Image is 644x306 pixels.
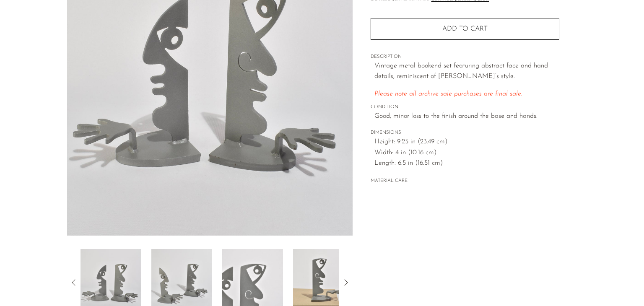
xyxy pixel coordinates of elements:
p: Vintage metal bookend set featuring abstract face and hand details, reminiscent of [PERSON_NAME]’... [374,61,559,82]
button: Add to cart [371,18,559,40]
span: Good; minor loss to the finish around the base and hands. [374,111,559,122]
button: MATERIAL CARE [371,178,408,184]
span: Please note all archive sale purchases are final sale. [374,91,522,97]
span: DIMENSIONS [371,129,559,137]
span: Length: 6.5 in (16.51 cm) [374,158,559,169]
span: Width: 4 in (10.16 cm) [374,148,559,158]
span: CONDITION [371,104,559,111]
span: DESCRIPTION [371,53,559,61]
span: Height: 9.25 in (23.49 cm) [374,137,559,148]
span: Add to cart [442,26,488,32]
